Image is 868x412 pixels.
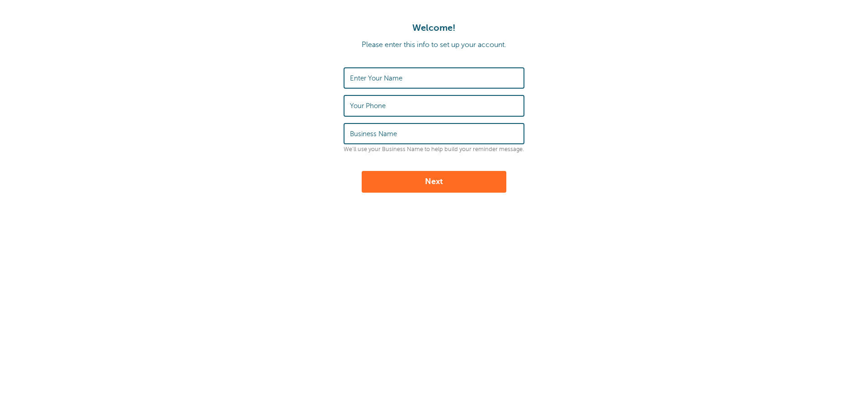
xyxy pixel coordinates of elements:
label: Your Phone [350,102,386,110]
label: Business Name [350,130,397,138]
p: We'll use your Business Name to help build your reminder message. [344,146,524,153]
label: Enter Your Name [350,74,402,82]
button: Next [362,171,506,193]
h1: Welcome! [9,23,859,33]
p: Please enter this info to set up your account. [9,41,859,49]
